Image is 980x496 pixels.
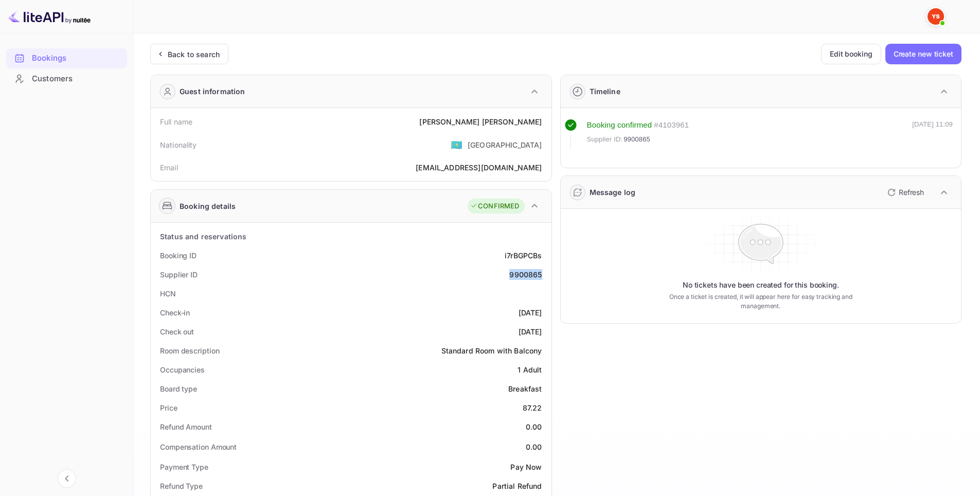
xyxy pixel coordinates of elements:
[683,280,839,290] p: No tickets have been created for this booking.
[468,139,542,150] div: [GEOGRAPHIC_DATA]
[523,402,542,413] div: 87.22
[160,345,219,356] div: Room description
[8,8,91,25] img: LiteAPI logo
[821,44,881,64] button: Edit booking
[416,162,542,173] div: [EMAIL_ADDRESS][DOMAIN_NAME]
[160,441,237,452] div: Compensation Amount
[885,44,961,64] button: Create new ticket
[623,134,650,145] span: 9900865
[160,481,203,491] div: Refund Type
[505,250,542,261] div: i7rBGPCBs
[160,421,212,432] div: Refund Amount
[441,345,542,356] div: Standard Room with Balcony
[928,8,944,25] img: Yandex Support
[508,383,542,394] div: Breakfast
[32,73,122,85] div: Customers
[160,162,178,173] div: Email
[518,364,542,375] div: 1 Adult
[419,116,542,127] div: [PERSON_NAME] [PERSON_NAME]
[492,481,542,491] div: Partial Refund
[180,86,245,97] div: Guest information
[6,48,127,67] a: Bookings
[587,119,652,131] div: Booking confirmed
[6,48,127,68] div: Bookings
[160,116,192,127] div: Full name
[881,184,928,201] button: Refresh
[526,421,542,432] div: 0.00
[654,119,689,131] div: # 4103961
[160,326,194,337] div: Check out
[32,52,122,64] div: Bookings
[180,201,236,211] div: Booking details
[587,134,623,145] span: Supplier ID:
[160,288,176,299] div: HCN
[470,201,519,211] div: CONFIRMED
[160,364,205,375] div: Occupancies
[510,462,542,472] div: Pay Now
[160,307,190,318] div: Check-in
[160,139,197,150] div: Nationality
[899,187,924,198] p: Refresh
[451,135,462,154] span: United States
[526,441,542,452] div: 0.00
[160,250,197,261] div: Booking ID
[160,231,246,242] div: Status and reservations
[912,119,953,149] div: [DATE] 11:09
[653,292,868,311] p: Once a ticket is created, it will appear here for easy tracking and management.
[58,469,76,488] button: Collapse navigation
[519,326,542,337] div: [DATE]
[519,307,542,318] div: [DATE]
[160,462,208,472] div: Payment Type
[160,402,177,413] div: Price
[590,187,636,198] div: Message log
[509,269,542,280] div: 9900865
[160,383,197,394] div: Board type
[168,49,220,60] div: Back to search
[160,269,198,280] div: Supplier ID
[6,69,127,89] div: Customers
[6,69,127,88] a: Customers
[590,86,620,97] div: Timeline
